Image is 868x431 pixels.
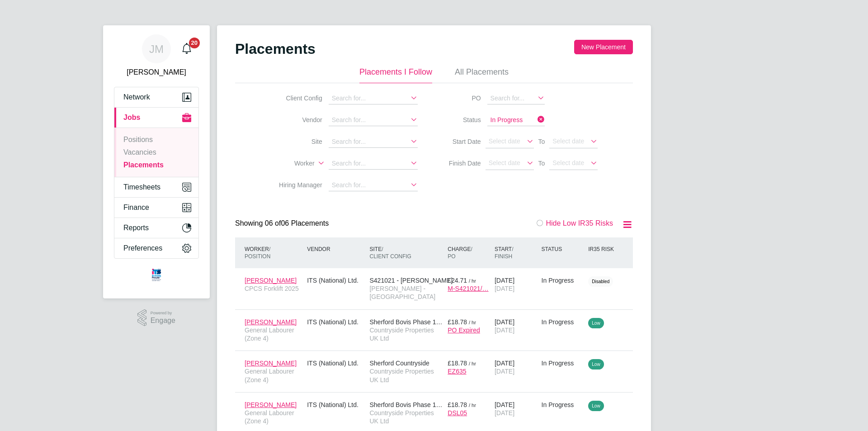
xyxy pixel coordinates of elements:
span: Countryside Properties UK Ltd [369,326,443,342]
span: Low [588,401,604,411]
input: Search for... [329,114,418,126]
div: Vendor [305,241,367,257]
label: PO [440,94,481,102]
span: [PERSON_NAME] [245,401,297,408]
span: [PERSON_NAME] - [GEOGRAPHIC_DATA] [369,284,443,301]
button: Preferences [114,238,198,258]
div: [DATE] [492,355,539,380]
span: To [536,136,548,147]
span: M-S421021/… [448,285,488,292]
span: £18.78 [448,318,467,326]
span: To [536,158,548,169]
span: Low [588,318,604,328]
span: Joe Melmoth [114,67,199,78]
label: Finish Date [440,159,481,167]
button: New Placement [574,40,633,54]
div: In Progress [542,276,584,284]
span: Jobs [123,114,140,122]
input: Search for... [329,158,418,170]
span: Sherford Bovis Phase 1… [369,318,442,326]
input: Search for... [487,93,545,104]
label: Client Config [270,94,322,102]
span: Finance [123,204,149,212]
a: Go to home page [114,268,199,282]
span: Select date [552,137,584,145]
span: Countryside Properties UK Ltd [369,409,443,425]
span: EZ635 [448,368,466,375]
div: In Progress [542,401,584,409]
div: Site [367,241,445,265]
div: ITS (National) Ltd. [305,355,367,372]
span: PO Expired [448,327,480,334]
div: ITS (National) Ltd. [305,272,367,289]
div: IR35 Risk [586,241,617,257]
a: JM[PERSON_NAME] [114,34,199,78]
span: / hr [469,278,476,284]
div: ITS (National) Ltd. [305,313,367,331]
span: [DATE] [495,409,514,417]
label: Vendor [270,116,322,124]
span: Low [588,359,604,369]
span: Sherford Bovis Phase 1… [369,401,442,408]
label: Hide Low IR35 Risks [535,219,613,227]
span: Network [123,93,150,101]
div: [DATE] [492,272,539,297]
span: / hr [469,320,476,325]
label: Status [440,116,481,124]
span: Reports [123,224,149,232]
div: In Progress [542,318,584,326]
button: Finance [114,198,198,218]
a: Vacancies [123,148,156,156]
div: ITS (National) Ltd. [305,396,367,413]
button: Jobs [114,108,198,128]
li: Placements I Follow [359,67,432,83]
span: 20 [189,38,200,48]
label: Site [270,137,322,146]
span: [PERSON_NAME] [245,318,297,326]
h2: Placements [235,40,316,58]
div: Start [492,241,539,265]
div: In Progress [542,359,584,367]
span: S421021 - [PERSON_NAME] [369,277,453,284]
span: / Finish [495,246,514,260]
span: [PERSON_NAME] [245,277,297,284]
span: [DATE] [495,327,514,334]
span: Powered by [151,309,175,317]
a: Powered byEngage [137,309,175,327]
div: Status [539,241,586,257]
div: Jobs [114,128,198,177]
span: / hr [469,361,476,366]
span: Select date [489,137,520,145]
span: Countryside Properties UK Ltd [369,367,443,384]
span: General Labourer (Zone 4) [245,367,302,384]
span: [DATE] [495,368,514,375]
span: / PO [448,246,472,260]
span: [PERSON_NAME] [245,360,297,367]
nav: Main navigation [103,25,210,298]
span: Select date [489,159,520,166]
label: Hiring Manager [270,181,322,189]
input: Search for... [329,93,418,104]
span: DSL05 [448,409,467,417]
div: [DATE] [492,396,539,422]
a: [PERSON_NAME]General Labourer (Zone 4)ITS (National) Ltd.Sherford CountrysideCountryside Properti... [242,355,633,361]
a: [PERSON_NAME]CPCS Forklift 2025ITS (National) Ltd.S421021 - [PERSON_NAME][PERSON_NAME] - [GEOGRAP... [242,272,633,279]
li: All Placements [455,67,509,83]
span: Engage [151,317,175,325]
span: Sherford Countryside [369,360,429,367]
span: General Labourer (Zone 4) [245,326,302,342]
label: Worker [263,159,315,168]
span: £18.78 [448,401,467,408]
input: Search for... [329,180,418,191]
button: Network [114,87,198,107]
span: [DATE] [495,285,514,292]
a: 20 [178,34,196,63]
span: 06 of [265,219,281,227]
span: / hr [469,403,476,408]
button: Reports [114,218,198,238]
span: 06 Placements [265,219,329,227]
span: CPCS Forklift 2025 [245,284,302,293]
input: Search for... [329,136,418,148]
button: Timesheets [114,177,198,197]
a: Positions [123,136,153,143]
